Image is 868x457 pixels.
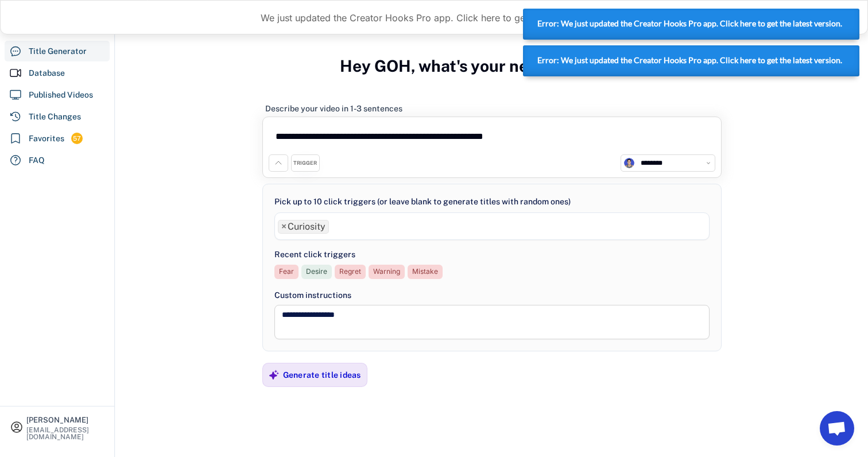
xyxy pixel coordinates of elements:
[537,19,842,28] strong: Error: We just updated the Creator Hooks Pro app. Click here to get the latest version.
[274,289,710,301] div: Custom instructions
[373,267,400,277] div: Warning
[306,267,327,277] div: Desire
[339,267,361,277] div: Regret
[274,249,355,261] div: Recent click triggers
[71,134,83,144] div: 57
[820,411,854,446] a: Open chat
[537,56,842,65] strong: Error: We just updated the Creator Hooks Pro app. Click here to get the latest version.
[293,160,317,167] div: TRIGGER
[29,111,81,123] div: Title Changes
[26,427,104,440] div: [EMAIL_ADDRESS][DOMAIN_NAME]
[278,220,329,234] li: Curiosity
[26,416,104,424] div: [PERSON_NAME]
[29,89,93,101] div: Published Videos
[279,267,294,277] div: Fear
[274,196,571,208] div: Pick up to 10 click triggers (or leave blank to generate titles with random ones)
[29,133,64,145] div: Favorites
[265,103,402,114] div: Describe your video in 1-3 sentences
[29,45,87,57] div: Title Generator
[29,67,65,79] div: Database
[340,44,643,88] h3: Hey GOH, what's your next video about?
[624,158,634,168] img: channels4_profile.jpg
[412,267,438,277] div: Mistake
[29,154,45,166] div: FAQ
[281,222,286,231] span: ×
[283,370,361,380] div: Generate title ideas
